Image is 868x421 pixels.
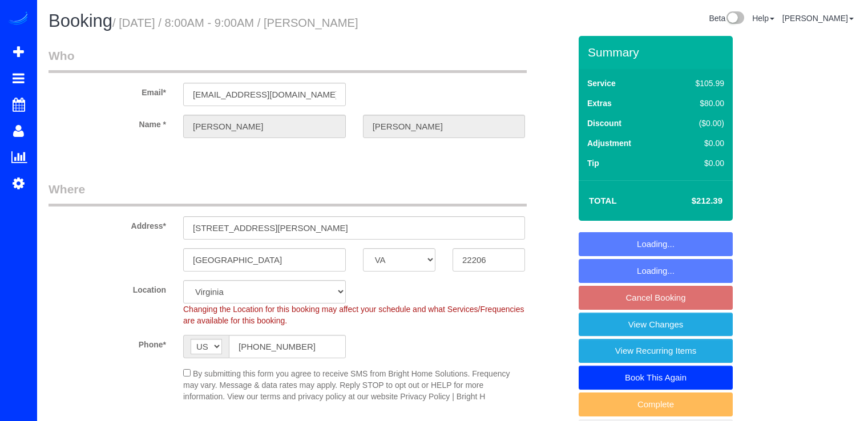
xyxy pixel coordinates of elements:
legend: Where [49,181,527,207]
label: Phone* [40,335,175,350]
label: Address* [40,216,175,232]
legend: Who [49,47,527,73]
a: Help [752,14,774,23]
a: [PERSON_NAME] [782,14,854,23]
a: Beta [709,14,744,23]
h3: Summary [588,46,727,59]
label: Adjustment [587,137,631,149]
div: ($0.00) [671,118,724,129]
div: $105.99 [671,78,724,89]
input: Last Name* [363,115,526,138]
span: Changing the Location for this booking may affect your schedule and what Services/Frequencies are... [183,305,524,325]
h4: $212.39 [657,196,722,206]
strong: Total [589,196,617,205]
label: Name * [40,115,175,130]
span: By submitting this form you agree to receive SMS from Bright Home Solutions. Frequency may vary. ... [183,369,510,401]
small: / [DATE] / 8:00AM - 9:00AM / [PERSON_NAME] [112,17,358,29]
div: $0.00 [671,137,724,149]
label: Service [587,78,616,89]
a: Book This Again [579,366,733,390]
a: View Recurring Items [579,339,733,363]
label: Extras [587,98,612,109]
input: Phone* [229,335,346,358]
div: $0.00 [671,157,724,169]
label: Discount [587,118,621,129]
span: Booking [49,11,112,31]
label: Location [40,280,175,295]
div: $80.00 [671,98,724,109]
input: First Name* [183,115,346,138]
label: Email* [40,83,175,98]
img: New interface [725,11,744,26]
label: Tip [587,157,599,169]
input: Zip Code* [453,248,525,272]
img: Automaid Logo [7,11,30,27]
input: City* [183,248,346,272]
a: View Changes [579,313,733,337]
input: Email* [183,83,346,106]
